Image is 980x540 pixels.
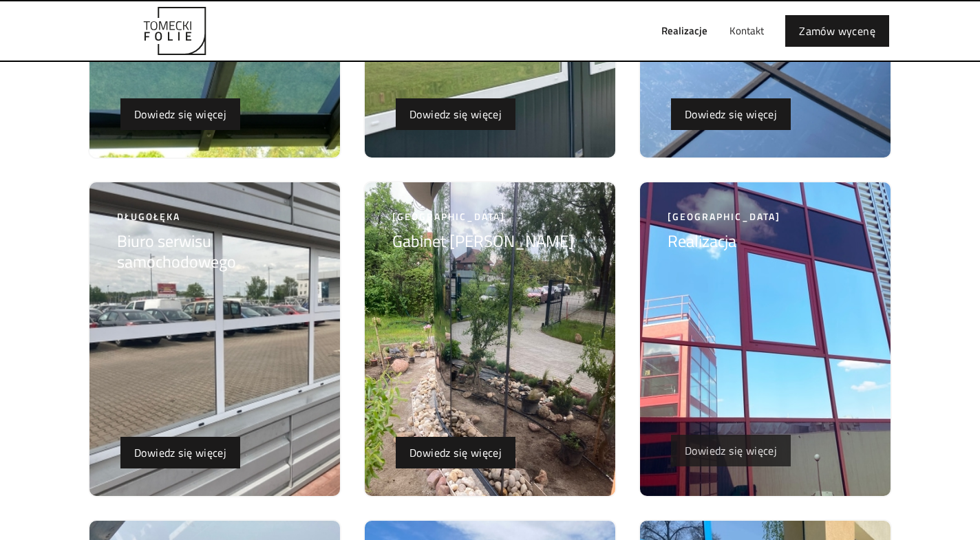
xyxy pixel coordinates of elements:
[668,230,780,251] h5: Realizacja
[120,437,240,468] a: Dowiedz się więcej
[396,437,515,468] a: Dowiedz się więcej
[671,435,791,466] a: Dowiedz się więcej
[117,230,312,272] h5: Biuro serwisu samochodowego
[668,210,780,224] div: [GEOGRAPHIC_DATA]
[718,9,775,53] a: Kontakt
[668,210,780,258] a: [GEOGRAPHIC_DATA]Realizacja
[392,210,574,258] a: [GEOGRAPHIC_DATA]Gabinet [PERSON_NAME]
[117,210,312,224] div: Długołęka
[117,210,312,279] a: DługołękaBiuro serwisu samochodowego
[650,9,718,53] a: Realizacje
[785,15,889,47] a: Zamów wycenę
[120,98,240,130] a: Dowiedz się więcej
[671,98,791,130] a: Dowiedz się więcej
[396,98,515,130] a: Dowiedz się więcej
[392,210,574,224] div: [GEOGRAPHIC_DATA]
[392,230,574,251] h5: Gabinet [PERSON_NAME]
